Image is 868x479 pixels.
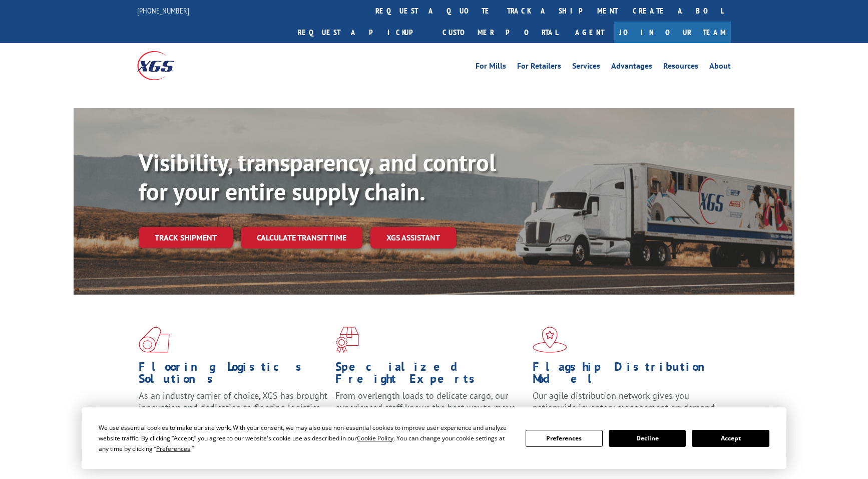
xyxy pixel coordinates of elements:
[99,422,513,454] div: We use essential cookies to make our site work. With your consent, we may also use non-essential ...
[692,430,769,447] button: Accept
[82,407,786,469] div: Cookie Consent Prompt
[533,361,722,390] h1: Flagship Distribution Model
[614,22,731,43] a: Join Our Team
[609,430,686,447] button: Decline
[565,22,614,43] a: Agent
[139,390,327,425] span: As an industry carrier of choice, XGS has brought innovation and dedication to flooring logistics...
[335,390,525,434] p: From overlength loads to delicate cargo, our experienced staff knows the best way to move your fr...
[709,62,731,73] a: About
[611,62,652,73] a: Advantages
[335,327,359,353] img: xgs-icon-focused-on-flooring-red
[357,434,393,442] span: Cookie Policy
[139,227,233,248] a: Track shipment
[156,444,190,453] span: Preferences
[533,390,717,413] span: Our agile distribution network gives you nationwide inventory management on demand.
[526,430,603,447] button: Preferences
[533,327,567,353] img: xgs-icon-flagship-distribution-model-red
[241,227,362,249] a: Calculate transit time
[435,22,565,43] a: Customer Portal
[476,62,506,73] a: For Mills
[290,22,435,43] a: Request a pickup
[335,361,525,390] h1: Specialized Freight Experts
[137,6,189,16] a: [PHONE_NUMBER]
[139,327,170,353] img: xgs-icon-total-supply-chain-intelligence-red
[517,62,561,73] a: For Retailers
[572,62,600,73] a: Services
[139,147,496,207] b: Visibility, transparency, and control for your entire supply chain.
[370,227,456,249] a: XGS ASSISTANT
[663,62,698,73] a: Resources
[139,361,328,390] h1: Flooring Logistics Solutions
